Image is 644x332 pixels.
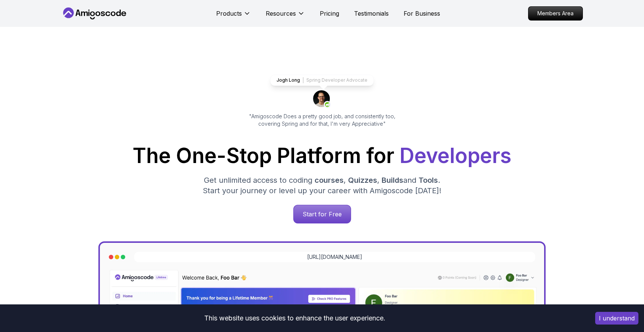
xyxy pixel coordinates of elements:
[315,176,344,185] span: courses
[400,143,511,168] span: Developers
[216,9,251,24] button: Products
[294,205,351,223] p: Start for Free
[266,9,296,18] p: Resources
[382,176,403,185] span: Builds
[293,205,351,223] a: Start for Free
[6,310,584,326] div: This website uses cookies to enhance the user experience.
[197,175,447,196] p: Get unlimited access to coding , , and . Start your journey or level up your career with Amigosco...
[528,6,583,21] a: Members Area
[348,176,377,185] span: Quizzes
[239,113,405,128] p: "Amigoscode Does a pretty good job, and consistently too, covering Spring and for that, I'm very ...
[404,9,440,18] a: For Business
[266,9,305,24] button: Resources
[277,77,300,83] p: Jogh Long
[528,7,583,20] p: Members Area
[306,77,367,83] p: Spring Developer Advocate
[354,9,389,18] a: Testimonials
[598,285,644,321] iframe: chat widget
[216,9,242,18] p: Products
[67,145,577,166] h1: The One-Stop Platform for
[307,253,362,261] a: [URL][DOMAIN_NAME]
[313,90,331,108] img: josh long
[419,176,438,185] span: Tools
[595,312,638,325] button: Accept cookies
[320,9,339,18] a: Pricing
